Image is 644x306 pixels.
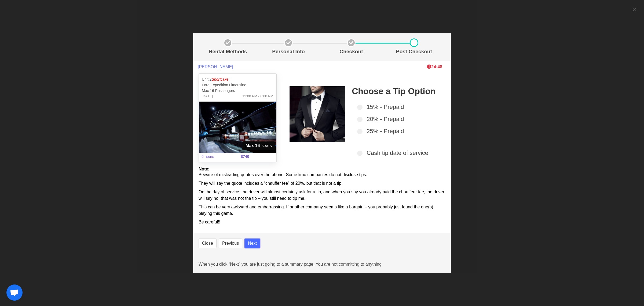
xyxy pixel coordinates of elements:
p: On the day of service, the driver will almost certainly ask for a tip, and when you say you alrea... [199,189,445,202]
span: seats [242,141,275,150]
button: Previous [219,239,242,248]
p: Beware of misleading quotes over the phone. Some limo companies do not disclose tips. [199,172,445,178]
p: Rental Methods [201,48,255,56]
p: Checkout [322,48,380,56]
label: 15% - Prepaid [357,102,439,111]
p: Ford Expedition Limousine [202,82,273,88]
h2: Note: [199,166,445,172]
p: This can be very awkward and embarrassing. If another company seems like a bargain – you probably... [199,204,445,217]
label: 25% - Prepaid [357,127,439,136]
h2: Choose a Tip Option [352,86,439,96]
p: When you click “Next” you are just going to a summary page. You are not committing to anything [199,261,445,268]
img: 02%2002.jpg [199,102,276,153]
button: Close [199,239,217,248]
span: 12:00 PM - 6:00 PM [242,94,273,99]
b: 24:48 [427,65,442,69]
div: Open chat [6,284,23,301]
label: 20% - Prepaid [357,115,439,123]
p: Personal Info [259,48,318,56]
p: Post Checkout [385,48,443,56]
span: [PERSON_NAME] [198,64,233,69]
button: Next [244,239,260,248]
img: sidebar-img1.png [290,86,346,143]
strong: Max 16 [246,143,260,149]
p: They will say the quote includes a “chauffer fee” of 20%, but that is not a tip. [199,180,445,187]
em: Shortcake [212,77,229,81]
span: The clock is ticking ⁠— this timer shows how long we'll hold this limo during checkout. If time r... [427,65,442,69]
span: [DATE] [202,94,213,99]
p: Unit 2 [202,77,273,82]
p: Be careful!! [199,219,445,225]
label: Cash tip date of service [357,148,439,157]
p: Max 16 Passengers [202,88,273,94]
span: 6 hours [198,151,237,163]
